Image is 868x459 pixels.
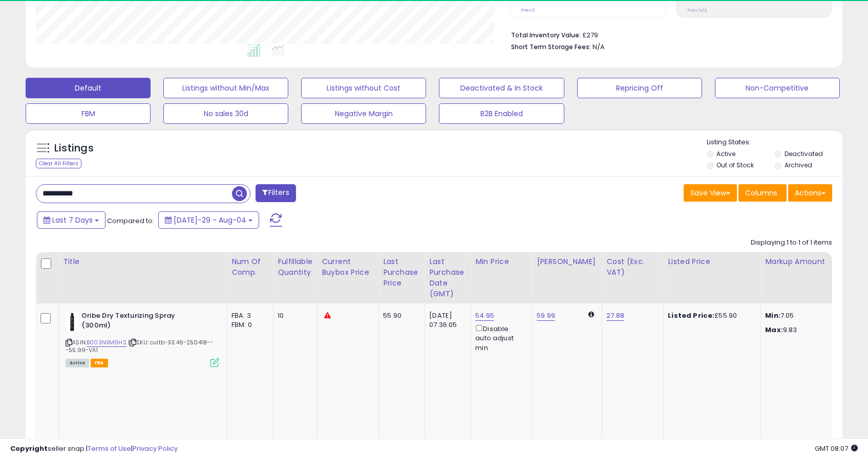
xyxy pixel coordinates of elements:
[66,311,219,366] div: ASIN:
[521,7,535,13] small: Prev: 0
[383,311,417,320] div: 55.90
[91,359,108,367] span: FBA
[606,311,624,321] a: 27.88
[163,103,288,124] button: No sales 30d
[684,184,737,202] button: Save View
[66,311,79,332] img: 316Agvv0YrL._SL40_.jpg
[26,78,151,98] button: Default
[785,149,823,158] label: Deactivated
[66,338,214,354] span: | SKU: cultb-33.46-250418---55.99-VA1
[133,444,178,453] a: Privacy Policy
[788,184,832,202] button: Actions
[511,28,824,40] li: £279
[88,444,131,453] a: Terms of Use
[429,256,467,299] div: Last Purchase Date (GMT)
[36,159,81,168] div: Clear All Filters
[751,238,832,248] div: Displaying 1 to 1 of 1 items
[738,184,787,202] button: Columns
[52,215,93,225] span: Last 7 Days
[256,184,295,202] button: Filters
[577,78,702,98] button: Repricing Off
[278,311,309,320] div: 10
[687,7,707,13] small: Prev: N/A
[765,311,780,320] strong: Min:
[592,42,605,52] span: N/A
[475,323,524,353] div: Disable auto adjust min
[231,256,269,278] div: Num of Comp.
[278,256,313,278] div: Fulfillable Quantity
[439,103,564,124] button: B2B Enabled
[537,256,598,267] div: [PERSON_NAME]
[475,311,494,321] a: 54.95
[765,325,783,335] strong: Max:
[174,215,246,225] span: [DATE]-29 - Aug-04
[707,138,842,147] p: Listing States:
[765,311,850,320] p: 7.05
[429,311,463,330] div: [DATE] 07:36:05
[668,311,753,320] div: £55.90
[715,78,840,98] button: Non-Competitive
[163,78,288,98] button: Listings without Min/Max
[511,31,581,39] b: Total Inventory Value:
[158,211,259,229] button: [DATE]-29 - Aug-04
[63,256,223,267] div: Title
[301,103,426,124] button: Negative Margin
[383,256,420,289] div: Last Purchase Price
[231,320,265,330] div: FBM: 0
[716,161,754,169] label: Out of Stock
[107,216,154,226] span: Compared to:
[765,325,850,335] p: 9.83
[765,256,854,267] div: Markup Amount
[606,256,659,278] div: Cost (Exc. VAT)
[54,141,94,156] h5: Listings
[66,359,89,367] span: All listings currently available for purchase on Amazon
[785,161,812,169] label: Archived
[10,444,178,454] div: seller snap | |
[37,211,105,229] button: Last 7 Days
[87,338,126,347] a: B003NXM9HS
[537,311,555,321] a: 59.99
[231,311,265,320] div: FBA: 3
[475,256,528,267] div: Min Price
[745,188,777,198] span: Columns
[668,256,756,267] div: Listed Price
[81,311,206,333] b: Oribe Dry Texturizing Spray (300ml)
[26,103,151,124] button: FBM
[511,42,591,51] b: Short Term Storage Fees:
[439,78,564,98] button: Deactivated & In Stock
[301,78,426,98] button: Listings without Cost
[322,256,374,278] div: Current Buybox Price
[716,149,735,158] label: Active
[668,311,714,320] b: Listed Price:
[10,444,48,453] strong: Copyright
[815,444,858,453] span: 2025-08-12 08:07 GMT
